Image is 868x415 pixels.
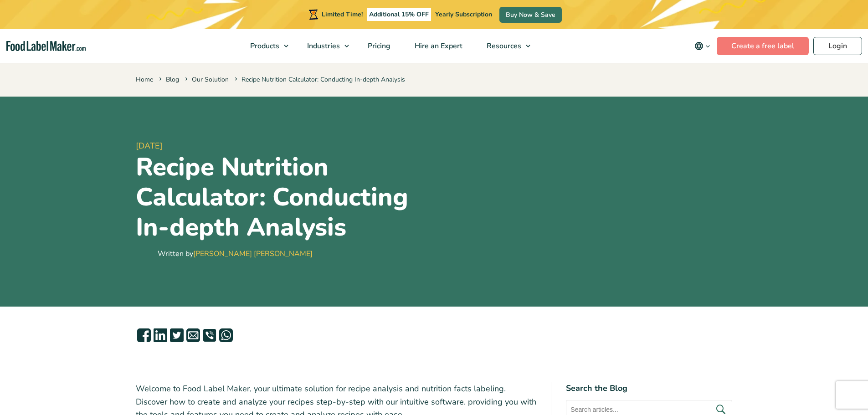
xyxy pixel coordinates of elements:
[435,10,492,19] span: Yearly Subscription
[295,29,354,63] a: Industries
[566,382,732,395] h4: Search the Blog
[499,7,562,23] a: Buy Now & Save
[166,75,179,84] a: Blog
[412,41,463,51] span: Hire an Expert
[136,140,431,152] span: [DATE]
[322,10,363,19] span: Limited Time!
[403,29,473,63] a: Hire an Expert
[304,41,341,51] span: Industries
[484,41,522,51] span: Resources
[247,41,280,51] span: Products
[136,245,154,263] img: Maria Abi Hanna - Food Label Maker
[813,37,862,55] a: Login
[367,8,431,21] span: Additional 15% OFF
[158,248,313,259] div: Written by
[193,249,313,259] a: [PERSON_NAME] [PERSON_NAME]
[136,152,431,242] h1: Recipe Nutrition Calculator: Conducting In-depth Analysis
[356,29,401,63] a: Pricing
[717,37,809,55] a: Create a free label
[192,75,229,84] a: Our Solution
[475,29,535,63] a: Resources
[238,29,293,63] a: Products
[136,75,153,84] a: Home
[365,41,391,51] span: Pricing
[233,75,405,84] span: Recipe Nutrition Calculator: Conducting In-depth Analysis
